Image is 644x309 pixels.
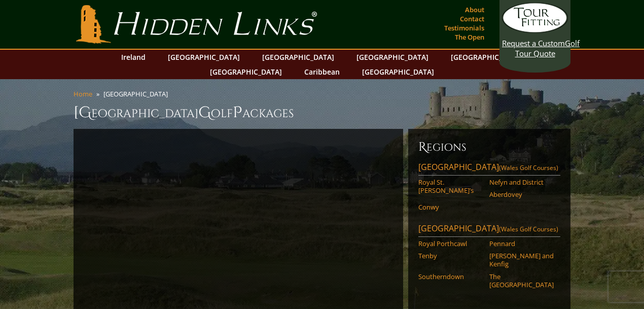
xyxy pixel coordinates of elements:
[418,203,483,211] a: Conwy
[499,225,558,233] span: (Wales Golf Courses)
[74,102,570,123] h1: [GEOGRAPHIC_DATA] olf ackages
[462,3,487,17] a: About
[74,89,92,98] a: Home
[351,50,434,64] a: [GEOGRAPHIC_DATA]
[457,12,487,26] a: Contact
[233,102,242,123] span: P
[489,178,554,186] a: Nefyn and District
[257,50,339,64] a: [GEOGRAPHIC_DATA]
[446,50,528,64] a: [GEOGRAPHIC_DATA]
[418,223,560,237] a: [GEOGRAPHIC_DATA](Wales Golf Courses)
[499,163,558,172] span: (Wales Golf Courses)
[357,64,439,79] a: [GEOGRAPHIC_DATA]
[418,161,560,176] a: [GEOGRAPHIC_DATA](Wales Golf Courses)
[489,190,554,198] a: Aberdovey
[205,64,287,79] a: [GEOGRAPHIC_DATA]
[489,252,554,268] a: [PERSON_NAME] and Kenfig
[489,239,554,248] a: Pennard
[418,252,483,260] a: Tenby
[198,102,211,123] span: G
[442,21,487,35] a: Testimonials
[418,139,560,155] h6: Regions
[502,38,565,48] span: Request a Custom
[163,50,245,64] a: [GEOGRAPHIC_DATA]
[299,64,345,79] a: Caribbean
[116,50,151,64] a: Ireland
[418,239,483,248] a: Royal Porthcawl
[418,178,483,195] a: Royal St. [PERSON_NAME]’s
[418,272,483,281] a: Southerndown
[502,3,568,58] a: Request a CustomGolf Tour Quote
[103,89,172,98] li: [GEOGRAPHIC_DATA]
[489,272,554,289] a: The [GEOGRAPHIC_DATA]
[452,30,487,44] a: The Open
